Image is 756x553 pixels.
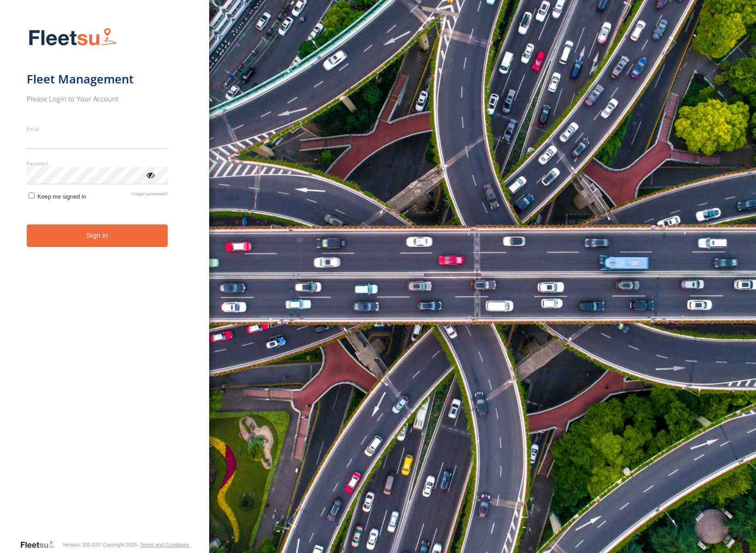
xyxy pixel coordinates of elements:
div: ViewPassword [146,170,155,179]
div: © Copyright 2025 - [98,542,189,547]
a: Visit our Website [20,540,62,549]
label: Email [27,125,168,132]
form: main [27,22,183,539]
img: Fleetsu [27,26,119,49]
h2: Please Login to Your Account [27,94,168,103]
a: Forgot password? [132,191,168,200]
label: Password [27,160,168,167]
span: Keep me signed in [37,193,86,200]
h1: Fleet Management [27,71,168,87]
input: Keep me signed in [29,193,35,199]
div: Version: 305.02 [62,542,97,547]
a: Terms and Conditions [140,542,189,547]
button: Sign in [27,224,168,247]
